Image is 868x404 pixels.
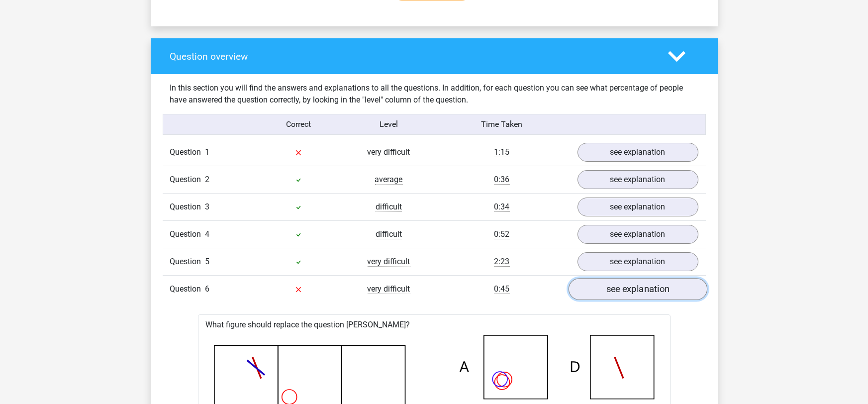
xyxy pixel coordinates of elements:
[205,202,210,211] span: 3
[253,118,344,130] div: Correct
[170,201,205,213] span: Question
[494,202,510,212] span: 0:34
[578,225,698,244] a: see explanation
[170,51,653,62] h4: Question overview
[170,283,205,295] span: Question
[344,118,434,130] div: Level
[375,175,403,185] span: average
[568,278,707,300] a: see explanation
[494,229,510,239] span: 0:52
[205,229,210,239] span: 4
[368,147,410,157] span: very difficult
[205,284,210,294] span: 6
[494,257,510,267] span: 2:23
[368,284,410,294] span: very difficult
[170,256,205,268] span: Question
[578,170,698,189] a: see explanation
[494,284,510,294] span: 0:45
[578,198,698,216] a: see explanation
[578,252,698,271] a: see explanation
[205,257,210,266] span: 5
[170,146,205,158] span: Question
[376,229,402,239] span: difficult
[163,82,706,106] div: In this section you will find the answers and explanations to all the questions. In addition, for...
[434,118,570,130] div: Time Taken
[170,174,205,186] span: Question
[578,143,698,162] a: see explanation
[494,147,510,157] span: 1:15
[368,257,410,267] span: very difficult
[205,175,210,184] span: 2
[376,202,402,212] span: difficult
[205,147,210,157] span: 1
[494,175,510,185] span: 0:36
[170,228,205,240] span: Question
